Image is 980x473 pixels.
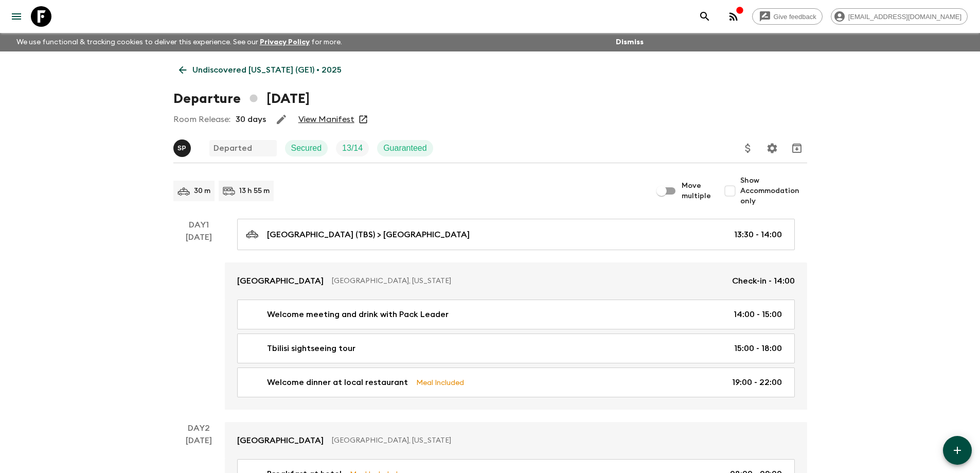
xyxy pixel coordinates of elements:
[225,422,807,459] a: [GEOGRAPHIC_DATA][GEOGRAPHIC_DATA], [US_STATE]
[236,113,266,126] p: 30 days
[173,422,225,434] p: Day 2
[267,342,355,355] p: Tbilisi sightseeing tour
[237,434,324,447] p: [GEOGRAPHIC_DATA]
[173,143,193,151] span: Sophie Pruidze
[267,376,408,389] p: Welcome dinner at local restaurant
[173,89,310,109] h1: Departure [DATE]
[213,142,252,154] p: Departed
[734,229,782,241] p: 13:30 - 14:00
[613,35,646,49] button: Dismiss
[682,181,711,201] span: Move multiple
[267,229,470,241] p: [GEOGRAPHIC_DATA] (TBS) > [GEOGRAPHIC_DATA]
[768,13,822,21] span: Give feedback
[762,138,782,159] button: Settings
[752,8,823,25] a: Give feedback
[732,376,782,389] p: 19:00 - 22:00
[173,113,230,126] p: Room Release:
[237,275,324,287] p: [GEOGRAPHIC_DATA]
[831,8,968,25] div: [EMAIL_ADDRESS][DOMAIN_NAME]
[843,13,967,21] span: [EMAIL_ADDRESS][DOMAIN_NAME]
[192,64,342,76] p: Undiscovered [US_STATE] (GE1) • 2025
[342,142,363,154] p: 13 / 14
[237,367,795,397] a: Welcome dinner at local restaurantMeal Included19:00 - 22:00
[694,6,715,27] button: search adventures
[383,142,427,154] p: Guaranteed
[267,308,449,321] p: Welcome meeting and drink with Pack Leader
[260,39,310,46] a: Privacy Policy
[734,308,782,321] p: 14:00 - 15:00
[6,6,27,27] button: menu
[336,140,369,156] div: Trip Fill
[173,219,225,231] p: Day 1
[734,342,782,355] p: 15:00 - 18:00
[225,262,807,300] a: [GEOGRAPHIC_DATA][GEOGRAPHIC_DATA], [US_STATE]Check-in - 14:00
[740,176,807,206] span: Show Accommodation only
[285,140,328,156] div: Secured
[298,114,354,125] a: View Manifest
[416,377,464,388] p: Meal Included
[186,231,212,410] div: [DATE]
[787,138,807,159] button: Archive (Completed, Cancelled or Unsynced Departures only)
[173,60,347,80] a: Undiscovered [US_STATE] (GE1) • 2025
[732,275,795,287] p: Check-in - 14:00
[738,138,758,159] button: Update Price, Early Bird Discount and Costs
[291,142,322,154] p: Secured
[194,186,210,196] p: 30 m
[237,219,795,250] a: [GEOGRAPHIC_DATA] (TBS) > [GEOGRAPHIC_DATA]13:30 - 14:00
[332,276,724,286] p: [GEOGRAPHIC_DATA], [US_STATE]
[239,186,270,196] p: 13 h 55 m
[237,300,795,329] a: Welcome meeting and drink with Pack Leader14:00 - 15:00
[332,435,787,446] p: [GEOGRAPHIC_DATA], [US_STATE]
[237,334,795,363] a: Tbilisi sightseeing tour15:00 - 18:00
[12,33,346,51] p: We use functional & tracking cookies to deliver this experience. See our for more.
